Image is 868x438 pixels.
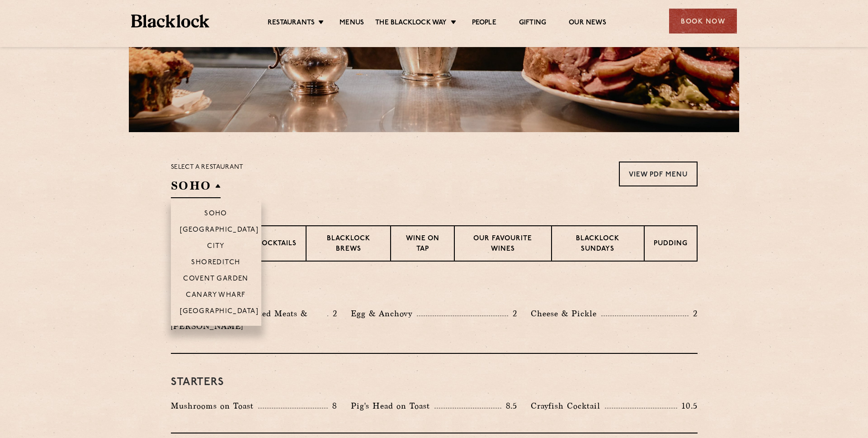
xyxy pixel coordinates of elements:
[186,291,245,300] p: Canary Wharf
[171,284,698,296] h3: Pre Chop Bites
[472,19,496,29] a: People
[328,400,337,412] p: 8
[171,400,258,412] p: Mushrooms on Toast
[351,307,417,320] p: Egg & Anchovy
[400,234,444,255] p: Wine on Tap
[531,307,601,320] p: Cheese & Pickle
[183,275,249,284] p: Covent Garden
[619,162,698,186] a: View PDF Menu
[131,14,209,28] img: BL_Textured_Logo-footer-cropped.svg
[256,239,297,250] p: Cocktails
[328,308,337,319] p: 2
[508,308,517,319] p: 2
[501,400,518,412] p: 8.5
[180,226,259,235] p: [GEOGRAPHIC_DATA]
[375,19,447,29] a: The Blacklock Way
[191,259,241,268] p: Shoreditch
[464,234,542,255] p: Our favourite wines
[569,19,606,29] a: Our News
[561,234,634,255] p: Blacklock Sundays
[519,19,546,29] a: Gifting
[171,162,244,173] p: Select a restaurant
[340,19,364,29] a: Menus
[689,308,698,319] p: 2
[171,178,221,198] h2: SOHO
[180,308,259,317] p: [GEOGRAPHIC_DATA]
[654,239,688,250] p: Pudding
[204,210,227,219] p: Soho
[171,376,698,388] h3: Starters
[351,400,434,412] p: Pig's Head on Toast
[531,400,605,412] p: Crayfish Cocktail
[677,400,697,412] p: 10.5
[316,234,382,255] p: Blacklock Brews
[268,19,315,29] a: Restaurants
[207,243,225,252] p: City
[669,9,737,33] div: Book Now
